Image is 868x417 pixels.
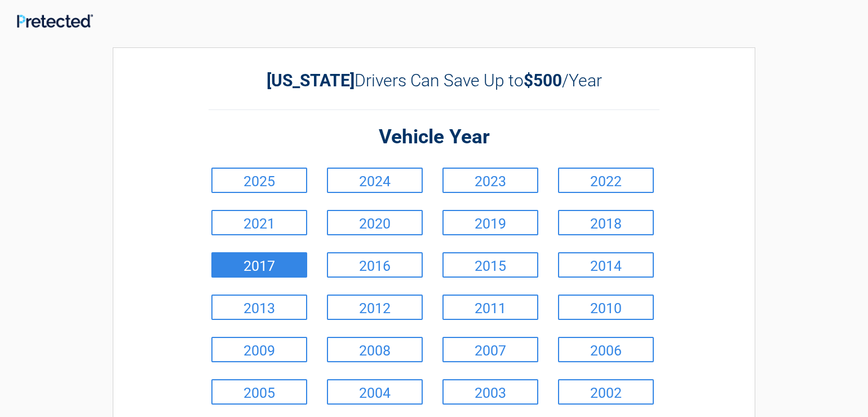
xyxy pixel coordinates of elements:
a: 2006 [558,337,654,362]
h2: Drivers Can Save Up to /Year [209,71,659,90]
a: 2019 [442,210,538,235]
a: 2025 [211,168,307,193]
h2: Vehicle Year [209,124,659,151]
a: 2013 [211,295,307,320]
a: 2018 [558,210,654,235]
a: 2003 [442,379,538,405]
a: 2012 [327,295,423,320]
img: Main Logo [17,14,93,28]
a: 2011 [442,295,538,320]
a: 2010 [558,295,654,320]
a: 2015 [442,252,538,278]
b: [US_STATE] [267,71,355,90]
a: 2017 [211,252,307,278]
a: 2016 [327,252,423,278]
a: 2021 [211,210,307,235]
a: 2024 [327,168,423,193]
a: 2002 [558,379,654,405]
a: 2009 [211,337,307,362]
a: 2007 [442,337,538,362]
a: 2020 [327,210,423,235]
a: 2005 [211,379,307,405]
a: 2008 [327,337,423,362]
a: 2014 [558,252,654,278]
b: $500 [524,71,562,90]
a: 2004 [327,379,423,405]
a: 2022 [558,168,654,193]
a: 2023 [442,168,538,193]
